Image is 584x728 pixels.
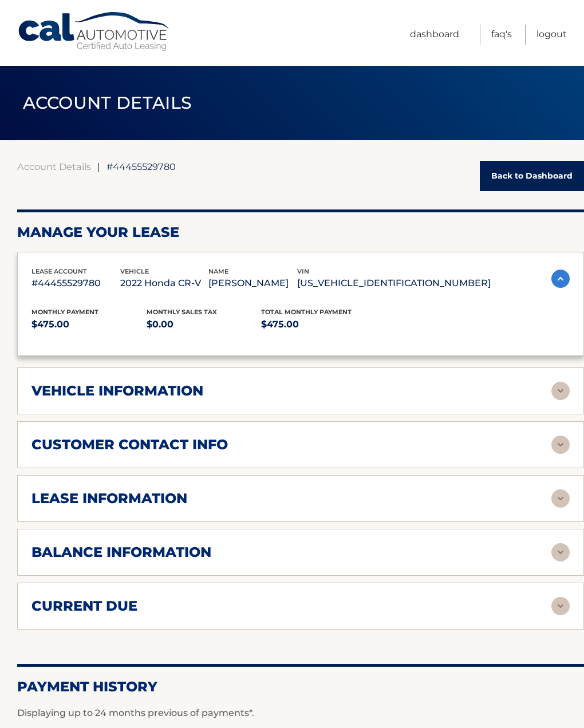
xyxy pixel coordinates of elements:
span: name [208,267,228,275]
span: vin [297,267,309,275]
p: $475.00 [261,316,376,333]
a: Back to Dashboard [480,161,584,191]
a: FAQ's [491,25,512,45]
a: Cal Automotive [17,11,172,52]
img: accordion-rest.svg [551,597,570,615]
h2: customer contact info [31,436,228,453]
h2: Manage Your Lease [17,224,584,241]
span: lease account [31,267,87,275]
p: [US_VEHICLE_IDENTIFICATION_NUMBER] [297,275,491,291]
span: | [97,161,100,172]
a: Account Details [17,161,91,172]
span: Monthly Payment [31,308,98,316]
p: $475.00 [31,316,147,333]
h2: lease information [31,490,187,507]
p: Displaying up to 24 months previous of payments*. [17,706,584,720]
img: accordion-active.svg [551,270,570,288]
h2: Payment History [17,678,584,695]
p: $0.00 [147,316,262,333]
span: Monthly sales Tax [147,308,217,316]
p: [PERSON_NAME] [208,275,297,291]
img: accordion-rest.svg [551,382,570,400]
h2: balance information [31,544,211,561]
h2: vehicle information [31,382,203,399]
span: Total Monthly Payment [261,308,352,316]
img: accordion-rest.svg [551,436,570,454]
span: ACCOUNT DETAILS [23,92,192,113]
a: Logout [536,25,567,45]
img: accordion-rest.svg [551,489,570,508]
p: #44455529780 [31,275,120,291]
p: 2022 Honda CR-V [120,275,209,291]
img: accordion-rest.svg [551,543,570,561]
a: Dashboard [410,25,459,45]
span: vehicle [120,267,149,275]
span: #44455529780 [106,161,176,172]
h2: current due [31,598,137,615]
